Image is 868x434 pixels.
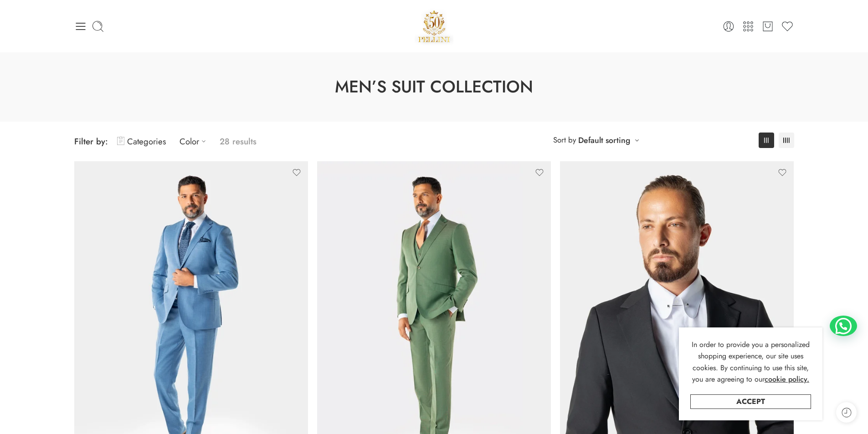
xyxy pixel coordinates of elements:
span: Filter by: [74,135,108,148]
a: Pellini - [415,7,454,46]
span: Sort by [553,133,576,148]
span: In order to provide you a personalized shopping experience, our site uses cookies. By continuing ... [692,339,810,385]
a: Login / Register [722,20,735,33]
a: Cart [761,20,774,33]
a: Accept [690,394,811,409]
a: Categories [117,131,166,152]
p: 28 results [220,131,257,152]
h1: Men’s Suit Collection [23,75,845,99]
a: Wishlist [781,20,794,33]
img: Pellini [415,7,454,46]
a: Default sorting [578,134,630,147]
a: cookie policy. [765,373,809,385]
a: Color [180,131,211,152]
